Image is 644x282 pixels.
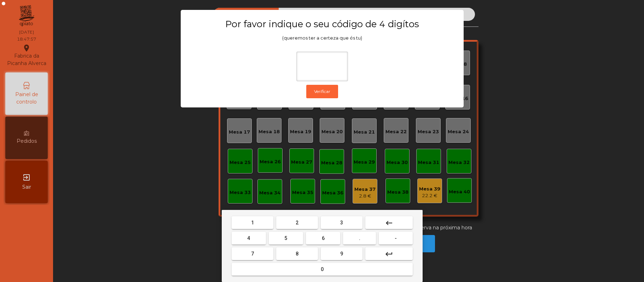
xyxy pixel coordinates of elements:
span: 5 [284,235,287,241]
button: 4 [232,232,266,245]
button: 3 [321,216,362,229]
button: 7 [232,247,273,260]
button: 8 [276,247,318,260]
mat-icon: keyboard_backspace [385,219,393,227]
span: 0 [321,266,324,272]
span: 4 [247,235,250,241]
span: 3 [340,220,343,225]
span: (queremos ter a certeza que és tu) [282,35,362,41]
button: . [343,232,376,245]
button: - [379,232,412,245]
span: 9 [340,251,343,257]
button: 6 [306,232,340,245]
button: 2 [276,216,318,229]
span: 6 [322,235,325,241]
span: . [359,235,360,241]
button: 1 [232,216,273,229]
span: 7 [251,251,254,257]
button: 5 [269,232,303,245]
h3: Por favor indique o seu código de 4 digítos [195,18,450,30]
span: 8 [296,251,298,257]
mat-icon: keyboard_return [385,250,393,258]
button: 9 [321,247,362,260]
button: Verificar [306,85,338,98]
button: 0 [232,263,413,276]
span: 1 [251,220,254,225]
span: - [395,235,397,241]
span: 2 [296,220,298,225]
